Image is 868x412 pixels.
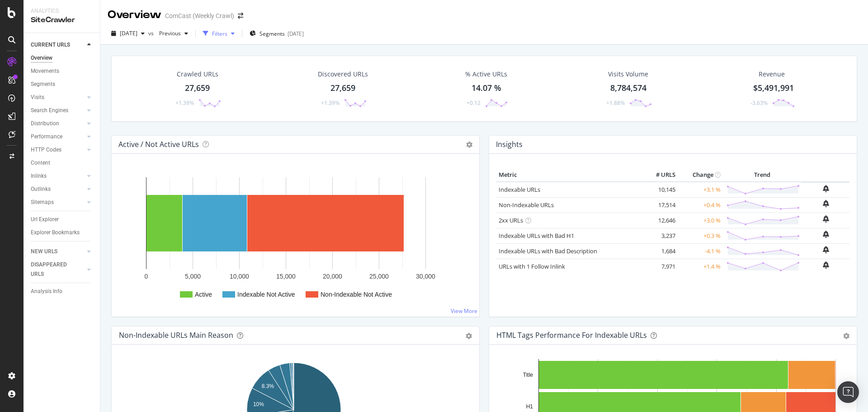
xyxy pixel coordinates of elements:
[31,80,94,89] a: Segments
[108,26,148,41] button: [DATE]
[823,215,829,223] div: bell-plus
[369,273,389,280] text: 25,000
[642,228,678,243] td: 3,237
[212,30,227,38] div: Filters
[321,99,340,107] div: +1.39%
[465,70,507,79] div: % Active URLs
[175,99,194,107] div: +1.39%
[642,168,678,182] th: # URLS
[31,171,85,181] a: Inlinks
[31,66,59,76] div: Movements
[499,216,523,224] a: 2xx URLs
[466,142,472,148] i: Options
[156,29,181,37] span: Previous
[678,182,723,198] td: +3.1 %
[31,132,62,142] div: Performance
[837,381,859,403] div: Open Intercom Messenger
[262,383,274,389] text: 8.3%
[843,333,849,339] div: gear
[678,168,723,182] th: Change
[496,168,642,182] th: Metric
[31,247,57,256] div: NEW URLS
[120,29,137,37] span: 2025 Sep. 6th
[466,333,472,339] div: gear
[119,168,469,309] svg: A chart.
[323,273,342,280] text: 20,000
[165,11,234,20] div: ComCast (Weekly Crawl)
[499,247,597,255] a: Indexable URLs with Bad Description
[119,331,233,340] div: Non-Indexable URLs Main Reason
[608,70,648,79] div: Visits Volume
[238,13,243,19] div: arrow-right-arrow-left
[177,70,218,79] div: Crawled URLs
[31,53,52,63] div: Overview
[678,228,723,243] td: +0.3 %
[642,182,678,198] td: 10,145
[451,307,477,315] a: View More
[499,201,554,209] a: Non-Indexable URLs
[750,99,768,107] div: -3.63%
[237,291,295,298] text: Indexable Not Active
[642,213,678,228] td: 12,646
[31,119,59,128] div: Distribution
[472,82,501,94] div: 14.07 %
[499,185,540,194] a: Indexable URLs
[185,273,201,280] text: 5,000
[31,40,85,50] a: CURRENT URLS
[31,215,59,224] div: Url Explorer
[642,259,678,274] td: 7,971
[723,168,802,182] th: Trend
[195,291,212,298] text: Active
[31,185,85,194] a: Outlinks
[31,93,44,102] div: Visits
[496,331,647,340] div: HTML Tags Performance for Indexable URLs
[31,106,68,115] div: Search Engines
[199,26,238,41] button: Filters
[31,158,50,168] div: Content
[185,82,210,94] div: 27,659
[31,260,76,279] div: DISAPPEARED URLS
[678,213,723,228] td: +3.0 %
[259,30,285,38] span: Segments
[31,247,85,256] a: NEW URLS
[642,243,678,259] td: 1,684
[496,138,523,151] h4: Insights
[31,145,61,155] div: HTTP Codes
[31,287,62,296] div: Analysis Info
[823,200,829,207] div: bell-plus
[678,243,723,259] td: -4.1 %
[246,26,307,41] button: Segments[DATE]
[31,15,93,25] div: SiteCrawler
[31,66,94,76] a: Movements
[467,99,481,107] div: +0.12
[823,185,829,192] div: bell-plus
[148,29,156,37] span: vs
[678,259,723,274] td: +1.4 %
[823,246,829,253] div: bell-plus
[31,106,85,115] a: Search Engines
[31,260,85,279] a: DISAPPEARED URLS
[156,26,192,41] button: Previous
[288,30,304,38] div: [DATE]
[253,401,264,407] text: 10%
[31,93,85,102] a: Visits
[416,273,435,280] text: 30,000
[321,291,392,298] text: Non-Indexable Not Active
[31,40,70,50] div: CURRENT URLS
[31,158,94,168] a: Content
[31,228,94,237] a: Explorer Bookmarks
[330,82,355,94] div: 27,659
[678,197,723,213] td: +0.4 %
[31,215,94,224] a: Url Explorer
[31,228,80,237] div: Explorer Bookmarks
[31,198,85,207] a: Sitemaps
[31,7,93,15] div: Analytics
[31,53,94,63] a: Overview
[523,372,533,378] text: Title
[31,80,55,89] div: Segments
[145,273,148,280] text: 0
[606,99,625,107] div: +1.88%
[823,261,829,269] div: bell-plus
[276,273,296,280] text: 15,000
